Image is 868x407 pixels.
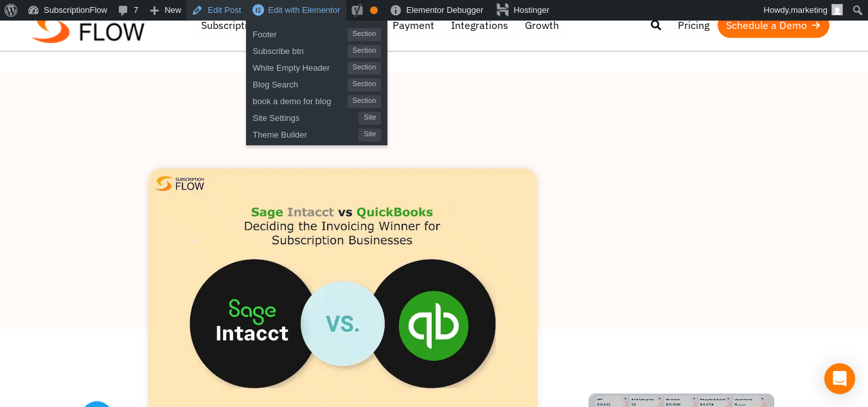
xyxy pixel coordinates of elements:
[252,41,347,58] span: Subscribe btn
[246,24,387,41] a: FooterSection
[359,129,381,141] span: Site
[268,5,340,15] span: Edit with Elementor
[384,12,443,38] a: Payment
[348,62,382,75] span: Section
[348,45,382,58] span: Section
[246,125,387,141] a: Theme BuilderSite
[246,41,387,58] a: Subscribe btnSection
[246,75,387,91] a: Blog SearchSection
[791,5,828,15] span: marketing
[252,108,359,125] span: Site Settings
[359,112,381,125] span: Site
[252,75,347,91] span: Blog Search
[443,12,517,38] a: Integrations
[32,9,145,43] img: Subscriptionflow
[246,91,387,108] a: book a demo for blogSection
[718,12,829,38] a: Schedule a Demo
[252,24,347,41] span: Footer
[348,78,382,91] span: Section
[252,58,347,75] span: White Empty Header
[252,125,359,141] span: Theme Builder
[246,58,387,75] a: White Empty HeaderSection
[824,363,855,394] div: Open Intercom Messenger
[246,108,387,125] a: Site SettingsSite
[669,12,718,38] a: Pricing
[348,95,382,108] span: Section
[370,6,378,14] div: OK
[348,28,382,41] span: Section
[193,12,272,38] a: Subscriptions
[517,12,567,38] a: Growth
[252,91,347,108] span: book a demo for blog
